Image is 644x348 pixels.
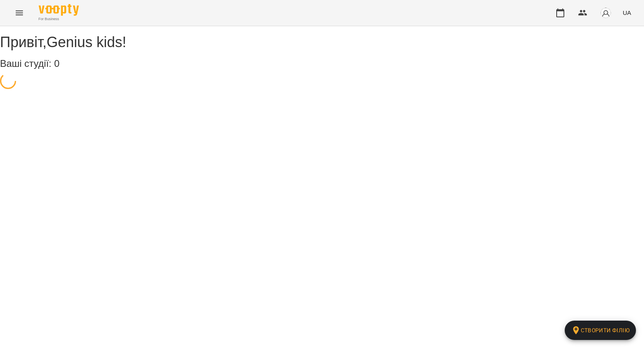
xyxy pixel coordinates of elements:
button: Menu [10,3,29,23]
button: UA [619,5,634,20]
img: Voopty Logo [39,4,79,16]
span: For Business [39,17,79,22]
span: UA [623,8,631,17]
img: avatar_s.png [600,7,611,19]
span: 0 [54,58,59,69]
